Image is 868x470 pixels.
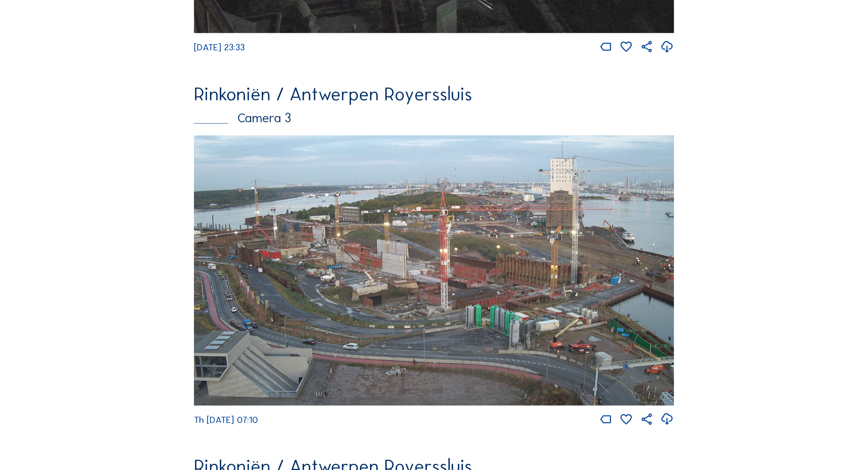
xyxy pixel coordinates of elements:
[194,135,674,406] img: Image
[194,112,674,124] div: Camera 3
[194,42,245,53] span: [DATE] 23:33
[194,85,674,103] div: Rinkoniën / Antwerpen Royerssluis
[194,414,258,425] span: Th [DATE] 07:10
